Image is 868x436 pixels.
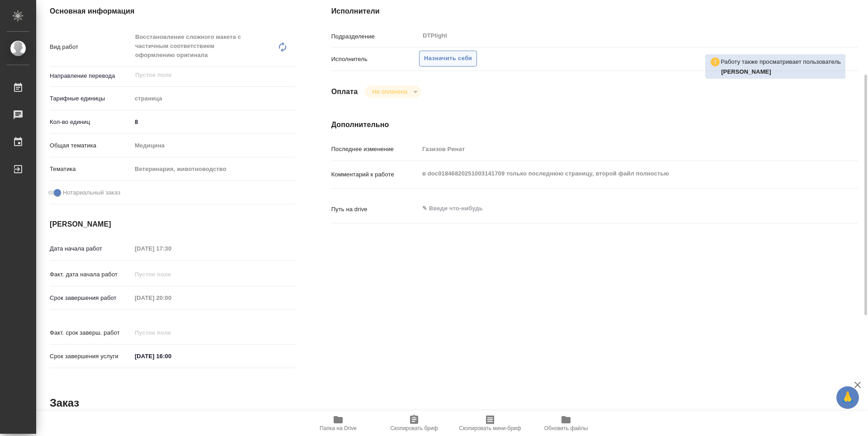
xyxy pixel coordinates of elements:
[376,411,452,436] button: Скопировать бриф
[331,119,858,130] h4: Дополнительно
[50,328,132,337] p: Факт. срок заверш. работ
[50,43,132,52] p: Вид работ
[50,141,132,150] p: Общая тематика
[132,91,295,106] div: страница
[544,425,588,431] span: Обновить файлы
[331,6,858,17] h4: Исполнители
[132,138,295,153] div: Медицина
[50,352,132,361] p: Срок завершения услуги
[419,166,814,181] textarea: в doc01846820251003141709 только последнюю страницу, второй файл полностью
[50,71,132,81] p: Направление перевода
[721,57,841,66] p: Работу также просматривает пользователь
[840,388,855,407] span: 🙏
[369,88,410,95] button: Не оплачена
[365,85,420,98] div: Не оплачена
[132,326,211,339] input: Пустое поле
[132,242,211,255] input: Пустое поле
[331,170,419,179] p: Комментарий к работе
[331,32,419,41] p: Подразделение
[134,70,274,81] input: Пустое поле
[50,94,132,103] p: Тарифные единицы
[452,411,528,436] button: Скопировать мини-бриф
[50,396,79,410] h2: Заказ
[63,188,120,197] span: Нотариальный заказ
[331,55,419,64] p: Исполнитель
[50,270,132,279] p: Факт. дата начала работ
[528,411,604,436] button: Обновить файлы
[300,411,376,436] button: Папка на Drive
[390,425,438,431] span: Скопировать бриф
[419,142,814,156] input: Пустое поле
[132,291,211,304] input: Пустое поле
[721,67,841,76] p: Ямковенко Вера
[320,425,357,431] span: Папка на Drive
[50,244,132,253] p: Дата начала работ
[50,6,295,17] h4: Основная информация
[331,145,419,154] p: Последнее изменение
[50,219,295,230] h4: [PERSON_NAME]
[50,165,132,174] p: Тематика
[132,115,295,128] input: ✎ Введи что-нибудь
[50,294,132,303] p: Срок завершения работ
[424,53,472,64] span: Назначить себя
[836,386,859,409] button: 🙏
[721,68,771,75] b: [PERSON_NAME]
[132,350,211,363] input: ✎ Введи что-нибудь
[132,161,295,177] div: Ветеринария, животноводство
[331,205,419,214] p: Путь на drive
[331,86,358,97] h4: Оплата
[419,51,477,66] button: Назначить себя
[50,118,132,127] p: Кол-во единиц
[459,425,521,431] span: Скопировать мини-бриф
[132,268,211,281] input: Пустое поле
